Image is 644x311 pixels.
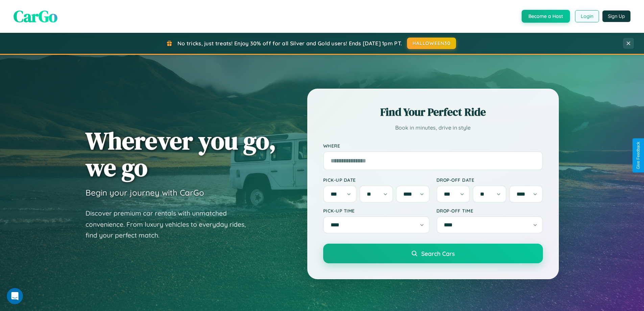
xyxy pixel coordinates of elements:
[86,187,204,198] h3: Begin your journey with CarGo
[323,244,543,263] button: Search Cars
[14,5,57,27] span: CarGo
[602,10,630,22] button: Sign Up
[177,40,402,47] span: No tricks, just treats! Enjoy 30% off for all Silver and Gold users! Ends [DATE] 1pm PT.
[7,288,23,304] iframe: Intercom live chat
[407,38,456,49] button: HALLOWEEN30
[323,105,543,119] h2: Find Your Perfect Ride
[323,123,543,133] p: Book in minutes, drive in style
[323,143,543,149] label: Where
[522,10,570,23] button: Become a Host
[86,208,255,241] p: Discover premium car rentals with unmatched convenience. From luxury vehicles to everyday rides, ...
[575,10,599,22] button: Login
[436,177,543,183] label: Drop-off Date
[436,208,543,214] label: Drop-off Time
[86,127,276,181] h1: Wherever you go, we go
[421,250,455,257] span: Search Cars
[323,177,430,183] label: Pick-up Date
[636,142,641,169] div: Give Feedback
[323,208,430,214] label: Pick-up Time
